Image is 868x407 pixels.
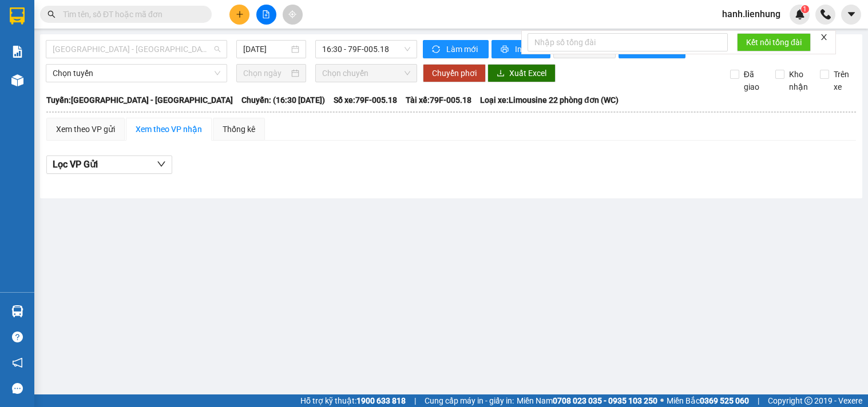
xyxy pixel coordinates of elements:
span: 1 [803,5,807,13]
input: 12/10/2025 [243,43,290,55]
span: Cung cấp máy in - giấy in: [425,394,514,407]
span: printer [501,45,510,54]
span: close [820,33,828,41]
span: Miền Nam [517,394,657,407]
span: search [47,10,56,18]
span: | [758,394,759,407]
button: Kết nối tổng đài [737,33,811,51]
span: Kết nối tổng đài [746,36,802,49]
span: copyright [804,397,812,405]
strong: 1900 633 818 [356,396,406,405]
button: Chuyển phơi [423,64,486,82]
img: icon-new-feature [795,9,805,19]
span: Trên xe [829,68,857,93]
input: Tìm tên, số ĐT hoặc mã đơn [63,8,198,21]
button: downloadXuất Excel [487,64,556,82]
button: file-add [256,5,276,25]
input: Nhập số tổng đài [528,33,728,51]
span: Số xe: 79F-005.18 [334,94,397,106]
span: Nha Trang - Cần Thơ [53,41,220,58]
span: hanh.lienhung [713,7,790,21]
span: Làm mới [446,43,479,55]
span: Loại xe: Limousine 22 phòng đơn (WC) [480,94,619,106]
span: Kho nhận [784,68,812,93]
sup: 1 [801,5,809,13]
span: Chọn chuyến [322,65,410,82]
img: phone-icon [821,9,831,19]
span: plus [236,10,244,18]
span: question-circle [12,332,23,342]
span: aim [288,10,296,18]
button: syncLàm mới [423,40,489,58]
img: warehouse-icon [11,74,23,86]
strong: 0369 525 060 [700,396,749,405]
span: Đã giao [739,68,767,93]
button: caret-down [841,5,861,25]
span: Chuyến: (16:30 [DATE]) [241,94,325,106]
span: Tài xế: 79F-005.18 [406,94,471,106]
div: Thống kê [223,123,255,135]
span: 16:30 - 79F-005.18 [322,41,410,58]
span: file-add [262,10,270,18]
img: solution-icon [11,46,23,58]
img: logo-vxr [10,7,25,25]
span: sync [432,45,442,54]
span: notification [12,357,23,368]
span: ⚪️ [660,398,664,403]
span: Hỗ trợ kỹ thuật: [300,394,406,407]
span: message [12,383,23,394]
button: printerIn phơi [492,40,550,58]
input: Chọn ngày [243,67,290,79]
button: aim [283,5,303,25]
span: Miền Bắc [667,394,749,407]
span: | [414,394,416,407]
span: In phơi [515,43,541,55]
button: plus [229,5,249,25]
img: warehouse-icon [11,305,23,317]
span: caret-down [846,9,857,19]
strong: 0708 023 035 - 0935 103 250 [553,396,657,405]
